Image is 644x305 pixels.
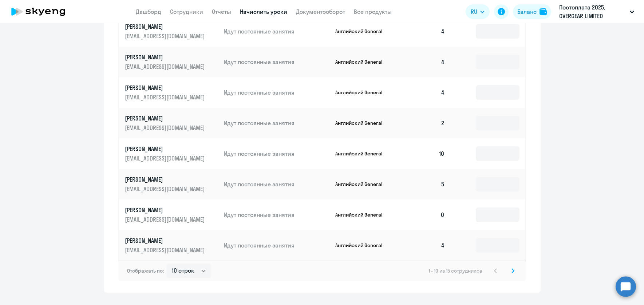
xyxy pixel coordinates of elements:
[125,145,218,162] a: [PERSON_NAME][EMAIL_ADDRESS][DOMAIN_NAME]
[125,215,206,223] p: [EMAIL_ADDRESS][DOMAIN_NAME]
[559,3,627,20] p: Постоплата 2025, OVERGEAR LIMITED
[224,119,329,127] p: Идут постоянные занятия
[471,7,477,16] span: RU
[335,181,390,187] p: Английский General
[125,84,206,92] p: [PERSON_NAME]
[125,114,218,132] a: [PERSON_NAME][EMAIL_ADDRESS][DOMAIN_NAME]
[224,88,329,96] p: Идут постоянные занятия
[125,237,206,245] p: [PERSON_NAME]
[125,206,206,214] p: [PERSON_NAME]
[170,8,203,15] a: Сотрудники
[125,206,218,223] a: [PERSON_NAME][EMAIL_ADDRESS][DOMAIN_NAME]
[556,3,638,20] button: Постоплата 2025, OVERGEAR LIMITED
[125,93,206,101] p: [EMAIL_ADDRESS][DOMAIN_NAME]
[517,7,537,16] div: Баланс
[296,8,345,15] a: Документооборот
[224,211,329,219] p: Идут постоянные занятия
[240,8,287,15] a: Начислить уроки
[224,180,329,188] p: Идут постоянные занятия
[224,241,329,249] p: Идут постоянные занятия
[125,53,206,61] p: [PERSON_NAME]
[466,4,490,19] button: RU
[400,47,451,77] td: 4
[125,175,218,193] a: [PERSON_NAME][EMAIL_ADDRESS][DOMAIN_NAME]
[125,63,206,71] p: [EMAIL_ADDRESS][DOMAIN_NAME]
[540,8,547,15] img: balance
[125,145,206,153] p: [PERSON_NAME]
[125,237,218,254] a: [PERSON_NAME][EMAIL_ADDRESS][DOMAIN_NAME]
[400,230,451,261] td: 4
[335,150,390,157] p: Английский General
[400,199,451,230] td: 0
[212,8,231,15] a: Отчеты
[125,154,206,162] p: [EMAIL_ADDRESS][DOMAIN_NAME]
[224,27,329,35] p: Идут постоянные занятия
[125,84,218,101] a: [PERSON_NAME][EMAIL_ADDRESS][DOMAIN_NAME]
[125,124,206,132] p: [EMAIL_ADDRESS][DOMAIN_NAME]
[400,169,451,199] td: 5
[400,77,451,108] td: 4
[335,242,390,249] p: Английский General
[400,138,451,169] td: 10
[335,59,390,65] p: Английский General
[125,53,218,71] a: [PERSON_NAME][EMAIL_ADDRESS][DOMAIN_NAME]
[224,58,329,66] p: Идут постоянные занятия
[400,108,451,138] td: 2
[513,4,551,19] button: Балансbalance
[136,8,161,15] a: Дашборд
[335,120,390,126] p: Английский General
[127,268,164,274] span: Отображать по:
[125,246,206,254] p: [EMAIL_ADDRESS][DOMAIN_NAME]
[335,89,390,96] p: Английский General
[335,28,390,35] p: Английский General
[335,211,390,218] p: Английский General
[224,150,329,158] p: Идут постоянные занятия
[125,32,206,40] p: [EMAIL_ADDRESS][DOMAIN_NAME]
[125,185,206,193] p: [EMAIL_ADDRESS][DOMAIN_NAME]
[428,268,482,274] span: 1 - 10 из 15 сотрудников
[125,114,206,122] p: [PERSON_NAME]
[400,16,451,47] td: 4
[125,175,206,183] p: [PERSON_NAME]
[125,23,206,31] p: [PERSON_NAME]
[354,8,392,15] a: Все продукты
[125,23,218,40] a: [PERSON_NAME][EMAIL_ADDRESS][DOMAIN_NAME]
